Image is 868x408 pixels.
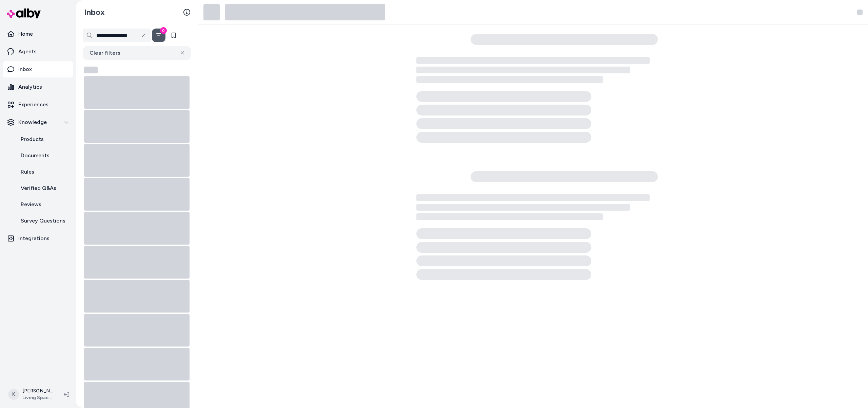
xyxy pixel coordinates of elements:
[21,168,34,176] p: Rules
[21,152,50,160] p: Documents
[3,96,73,113] a: Experiences
[14,147,73,164] a: Documents
[21,135,44,143] p: Products
[18,65,32,73] p: Inbox
[22,388,53,394] p: [PERSON_NAME]
[83,46,191,60] button: Clear filters
[18,234,50,243] p: Integrations
[7,8,41,18] img: alby Logo
[84,7,105,17] h2: Inbox
[14,180,73,196] a: Verified Q&As
[3,230,73,247] a: Integrations
[18,101,48,109] p: Experiences
[14,213,73,229] a: Survey Questions
[4,384,58,405] button: K[PERSON_NAME]Living Spaces
[14,164,73,180] a: Rules
[152,29,165,42] button: Filter
[18,118,47,126] p: Knowledge
[3,43,73,60] a: Agents
[18,83,42,91] p: Analytics
[21,200,41,209] p: Reviews
[160,27,167,34] div: 0
[14,131,73,147] a: Products
[3,114,73,130] button: Knowledge
[14,196,73,213] a: Reviews
[8,389,19,400] span: K
[3,79,73,95] a: Analytics
[21,217,65,225] p: Survey Questions
[3,61,73,77] a: Inbox
[22,394,53,401] span: Living Spaces
[21,184,56,192] p: Verified Q&As
[18,30,33,38] p: Home
[3,26,73,42] a: Home
[18,48,37,56] p: Agents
